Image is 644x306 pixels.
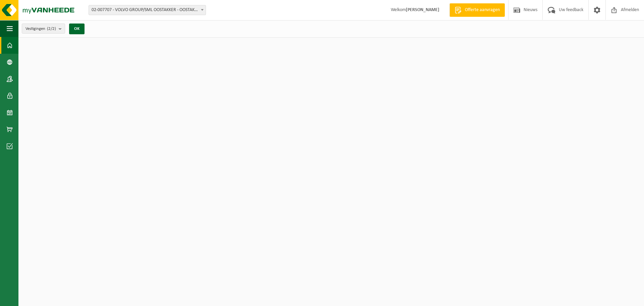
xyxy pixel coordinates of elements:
[89,5,206,15] span: 02-007707 - VOLVO GROUP/SML OOSTAKKER - OOSTAKKER
[89,5,206,15] span: 02-007707 - VOLVO GROUP/SML OOSTAKKER - OOSTAKKER
[22,24,65,34] button: Vestigingen(2/2)
[406,7,439,12] strong: [PERSON_NAME]
[69,24,85,34] button: OK
[463,7,501,13] span: Offerte aanvragen
[47,27,56,31] count: (2/2)
[449,3,505,17] a: Offerte aanvragen
[25,24,56,34] span: Vestigingen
